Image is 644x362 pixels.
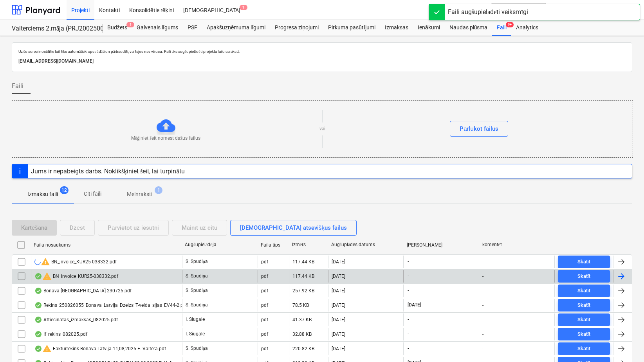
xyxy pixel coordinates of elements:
span: - [407,316,410,323]
button: Skatīt [558,313,610,326]
a: PSF [183,20,202,36]
div: 78.5 KB [292,303,309,308]
div: pdf [261,331,268,337]
a: Pirkuma pasūtījumi [323,20,380,36]
div: BN_invoice_KUR25-038332.pdf [34,257,117,267]
div: Mēģiniet šeit nomest dažus failusvaiPārlūkot failus [12,100,633,158]
div: [PERSON_NAME] [407,242,476,248]
span: warning [41,257,50,267]
div: Skatīt [577,272,591,281]
div: Fakturrekins Bonava Latvija 11,08,2025-E. Valtera.pdf [34,344,166,353]
div: - [482,303,483,308]
span: 1 [240,5,247,10]
button: Skatīt [558,270,610,283]
div: [DATE] [332,274,345,279]
span: - [407,287,410,294]
div: OCR pabeigts [34,302,42,308]
div: [DATE] [332,303,345,308]
p: Izmaksu faili [27,190,58,198]
div: OCR pabeigts [34,317,42,323]
iframe: Chat Widget [605,324,644,362]
div: Attiecinatas_izmaksas_082025.pdf [34,317,118,323]
a: Ienākumi [413,20,445,36]
div: pdf [261,288,268,294]
div: If_rekins_082025.pdf [34,331,87,337]
div: [DATE] [332,331,345,337]
span: - [407,345,410,352]
div: [DATE] [332,259,345,265]
button: Pārlūkot failus [450,121,508,137]
div: pdf [261,346,268,351]
div: Faili augšupielādēti veiksmīgi [448,7,528,17]
div: [DEMOGRAPHIC_DATA] atsevišķus failus [240,223,347,233]
a: Galvenais līgums [132,20,183,36]
div: [DATE] [332,288,345,294]
div: OCR pabeigts [34,273,42,279]
p: S. Spudiņa [186,287,208,294]
div: Skatīt [577,330,591,339]
a: Faili9+ [492,20,511,36]
p: Mēģiniet šeit nomest dažus failus [131,135,200,142]
p: I. Siugale [186,331,205,337]
div: Budžets [103,20,132,36]
span: 12 [60,186,69,194]
span: - [407,258,410,265]
a: Budžets1 [103,20,132,36]
div: BN_invoice_KUR25-038332.pdf [34,272,118,281]
button: Skatīt [558,256,610,268]
div: komentēt [482,242,552,248]
div: Izmērs [292,242,325,248]
div: 117.44 KB [292,259,314,265]
button: Skatīt [558,328,610,340]
p: Citi faili [83,190,102,198]
div: 220.82 KB [292,346,314,351]
span: 9+ [506,22,514,27]
div: pdf [261,303,268,308]
p: S. Spudiņa [186,302,208,308]
span: - [407,331,410,337]
div: [DATE] [332,346,345,351]
p: S. Spudiņa [186,273,208,279]
div: Skatīt [577,315,591,324]
p: S. Spudiņa [186,345,208,352]
a: Progresa ziņojumi [270,20,323,36]
div: Valterciems 2.māja (PRJ2002500) - 2601936 [12,25,93,33]
div: Faila tips [261,242,286,248]
div: pdf [261,274,268,279]
div: - [482,346,483,351]
a: Apakšuzņēmuma līgumi [202,20,270,36]
span: [DATE] [407,302,422,308]
span: Faili [12,81,23,91]
a: Izmaksas [380,20,413,36]
span: - [407,273,410,279]
button: Skatīt [558,342,610,355]
div: - [482,288,483,294]
div: Pārlūkot failus [460,124,498,134]
div: Skatīt [577,344,591,353]
div: [DATE] [332,317,345,322]
span: 1 [155,186,162,194]
div: - [482,317,483,322]
p: [EMAIL_ADDRESS][DOMAIN_NAME] [18,57,626,65]
div: OCR pabeigts [34,331,42,337]
div: Skatīt [577,258,591,267]
a: Naudas plūsma [445,20,492,36]
div: pdf [261,317,268,322]
div: Rekins_250826055_Bonava_Latvija_Dzelzs_T-veida_sijas_EV44-2.pdf [34,302,188,308]
a: Analytics [511,20,543,36]
div: Skatīt [577,301,591,310]
button: [DEMOGRAPHIC_DATA] atsevišķus failus [230,220,357,236]
div: 117.44 KB [292,274,314,279]
div: 32.88 KB [292,331,312,337]
div: - [482,259,483,265]
div: 41.37 KB [292,317,312,322]
p: vai [319,126,325,132]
